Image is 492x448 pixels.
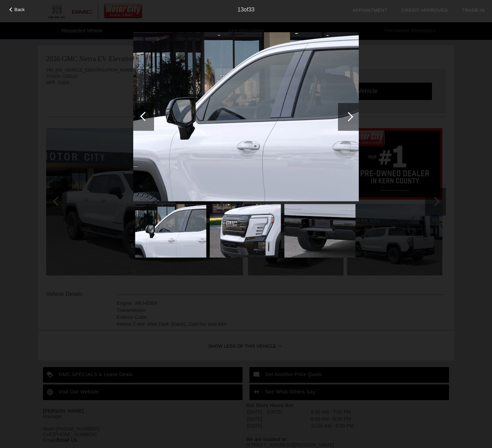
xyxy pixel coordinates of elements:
[401,8,448,13] a: Credit Approved
[352,8,388,13] a: Appointment
[462,8,485,13] a: Trade-In
[238,7,244,13] span: 13
[210,204,281,258] img: ae03fd76b58017bd3c1c8c7a4ed1aaa9x.jpg
[15,7,25,12] span: Back
[248,7,255,13] span: 33
[133,32,359,201] img: c9a3584ec4fda2966fbaf06c4ea1931cx.jpg
[285,204,356,258] img: 9a3b01758e06132de3b92396352f84e5x.jpg
[135,204,206,258] img: c9a3584ec4fda2966fbaf06c4ea1931cx.jpg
